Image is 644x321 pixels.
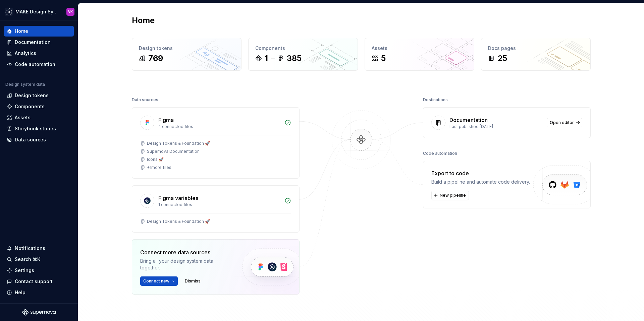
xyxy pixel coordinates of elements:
button: Help [4,287,74,298]
div: Supernova Documentation [147,149,200,154]
button: Search ⌘K [4,254,74,265]
a: Components1385 [248,38,358,71]
a: Docs pages25 [481,38,591,71]
a: Assets [4,112,74,123]
a: Figma4 connected filesDesign Tokens & Foundation 🚀Supernova DocumentationIcons 🚀+1more files [132,107,300,179]
a: Data sources [4,134,74,145]
div: Assets [372,45,467,52]
div: Design Tokens & Foundation 🚀 [147,141,210,146]
svg: Supernova Logo [22,309,56,316]
div: Components [15,103,45,110]
button: Connect new [140,276,178,286]
div: Analytics [15,50,36,57]
button: MAKE Design SystemVK [1,4,76,19]
h2: Home [132,15,155,26]
div: Documentation [15,39,51,46]
div: 4 connected files [158,124,280,129]
a: Components [4,101,74,112]
div: Data sources [15,136,46,143]
div: Storybook stories [15,125,56,132]
div: Contact support [15,278,53,285]
div: Design Tokens & Foundation 🚀 [147,219,210,224]
div: Figma [158,116,174,124]
button: Notifications [4,243,74,254]
a: Analytics [4,48,74,59]
a: Figma variables1 connected filesDesign Tokens & Foundation 🚀 [132,185,300,233]
div: Data sources [132,95,158,105]
button: New pipeline [431,191,469,200]
div: Components [255,45,351,52]
a: Settings [4,265,74,276]
div: Home [15,28,28,35]
div: Notifications [15,245,45,252]
span: New pipeline [440,193,466,198]
div: Build a pipeline and automate code delivery. [431,179,530,185]
a: Storybook stories [4,123,74,134]
div: + 1 more files [147,165,171,170]
div: Bring all your design system data together. [140,258,231,271]
div: Destinations [423,95,448,105]
div: Assets [15,114,31,121]
div: Design tokens [15,92,49,99]
span: Open editor [550,120,574,125]
a: Design tokens [4,90,74,101]
div: Export to code [431,169,530,177]
button: Dismiss [182,276,204,286]
div: 1 [265,53,268,64]
div: 769 [148,53,163,64]
div: Settings [15,267,34,274]
a: Home [4,26,74,37]
img: f5634f2a-3c0d-4c0b-9dc3-3862a3e014c7.png [5,8,13,16]
div: 25 [497,53,507,64]
div: Icons 🚀 [147,157,164,162]
a: Open editor [547,118,582,127]
div: Figma variables [158,194,198,202]
div: Docs pages [488,45,584,52]
div: Code automation [423,149,457,158]
span: Dismiss [185,278,201,284]
div: 5 [381,53,386,64]
div: VK [68,9,73,14]
div: Design system data [5,82,45,87]
div: Connect more data sources [140,248,231,256]
div: 1 connected files [158,202,280,207]
a: Documentation [4,37,74,48]
span: Connect new [143,278,169,284]
div: Search ⌘K [15,256,40,263]
a: Assets5 [365,38,474,71]
div: Help [15,289,25,296]
button: Contact support [4,276,74,287]
div: Last published [DATE] [449,124,543,129]
a: Design tokens769 [132,38,241,71]
div: Design tokens [139,45,234,52]
div: Documentation [449,116,488,124]
div: MAKE Design System [15,8,58,15]
div: 385 [287,53,302,64]
a: Code automation [4,59,74,70]
div: Code automation [15,61,55,68]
